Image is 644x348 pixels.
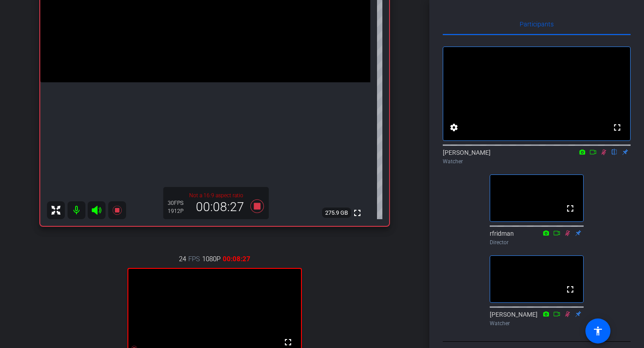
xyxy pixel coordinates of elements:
div: [PERSON_NAME] [490,310,584,327]
span: Participants [520,21,554,27]
mat-icon: flip [609,148,620,156]
mat-icon: fullscreen [283,337,293,348]
div: Watcher [490,319,584,327]
p: Not a 16:9 aspect ratio [168,191,264,199]
span: 24 [179,254,186,264]
div: rfridman [490,229,584,246]
div: 30 [168,199,190,207]
span: 275.9 GB [322,208,351,218]
div: [PERSON_NAME] [443,148,631,166]
span: FPS [174,200,183,206]
div: 1912P [168,208,190,215]
mat-icon: settings [449,122,459,133]
div: 00:08:27 [190,199,250,215]
mat-icon: fullscreen [612,122,623,133]
div: Director [490,238,584,246]
span: FPS [188,254,200,264]
span: 00:08:27 [223,254,250,264]
div: Watcher [443,157,631,166]
span: 1080P [202,254,220,264]
mat-icon: accessibility [593,326,603,336]
mat-icon: fullscreen [565,284,576,295]
mat-icon: fullscreen [352,208,363,218]
mat-icon: fullscreen [565,203,576,214]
